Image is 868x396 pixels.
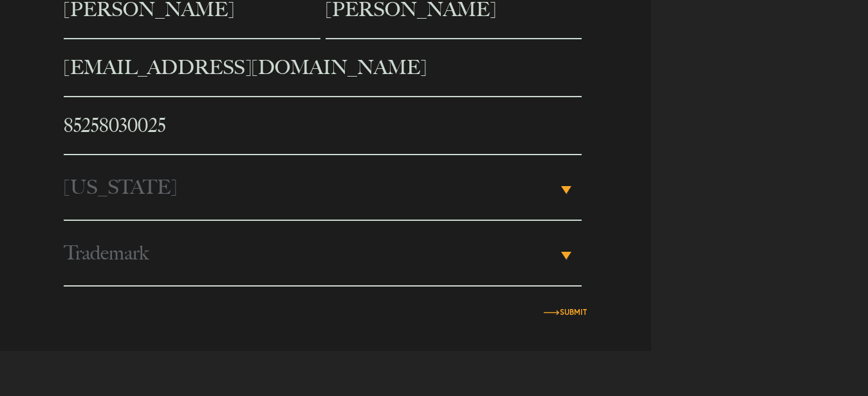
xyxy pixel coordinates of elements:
[64,221,557,285] span: Trademark
[561,252,571,259] b: ▾
[64,97,582,155] input: Phone number
[561,186,571,194] b: ▾
[64,39,582,97] input: Email address*
[64,155,557,220] span: [US_STATE]
[560,308,587,316] input: Submit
